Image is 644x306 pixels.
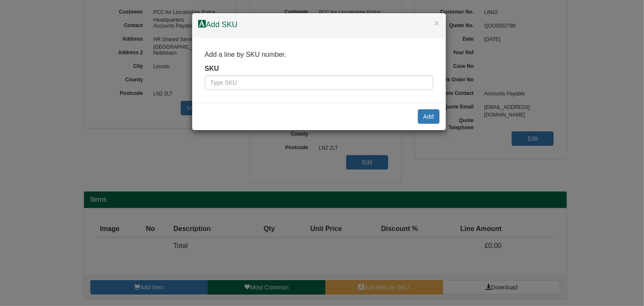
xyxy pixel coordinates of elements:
label: SKU [205,64,219,74]
button: × [434,19,439,28]
button: Add [418,109,440,124]
h4: Add SKU [199,19,440,31]
p: Add a line by SKU number. [205,50,433,60]
input: Type SKU [205,75,433,90]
